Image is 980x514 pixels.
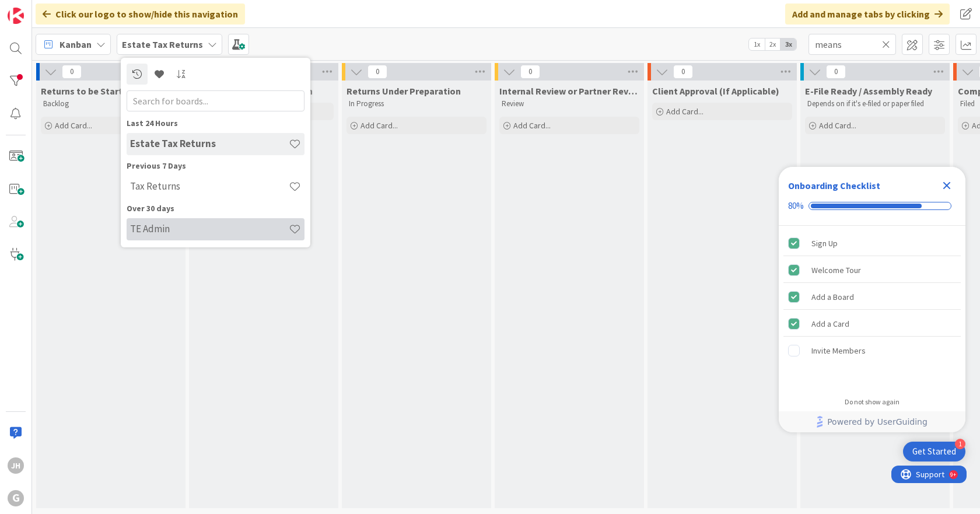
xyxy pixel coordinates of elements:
[8,457,24,474] div: JH
[8,490,24,506] div: G
[127,160,304,172] div: Previous 7 Days
[811,263,861,277] div: Welcome Tour
[41,85,133,97] span: Returns to be Started
[783,257,961,283] div: Welcome Tour is complete.
[783,284,961,310] div: Add a Board is complete.
[826,65,846,79] span: 0
[673,65,693,79] span: 0
[652,85,779,97] span: Client Approval (If Applicable)
[779,167,965,432] div: Checklist Container
[130,223,289,235] h4: TE Admin
[349,99,484,109] p: In Progress
[749,39,765,50] span: 1x
[666,106,703,117] span: Add Card...
[827,415,928,429] span: Powered by UserGuiding
[808,34,896,55] input: Quick Filter...
[127,117,304,130] div: Last 24 Hours
[845,397,900,407] div: Do not show again
[8,8,24,24] img: Visit kanbanzone.com
[811,317,849,331] div: Add a Card
[36,4,245,25] div: Click our logo to show/hide this navigation
[24,2,53,16] span: Support
[360,120,398,131] span: Add Card...
[520,65,540,79] span: 0
[60,37,92,51] span: Kanban
[502,99,637,109] p: Review
[811,344,866,358] div: Invite Members
[127,90,304,111] input: Search for boards...
[788,201,956,211] div: Checklist progress: 80%
[788,201,804,211] div: 80%
[346,85,461,97] span: Returns Under Preparation
[783,230,961,256] div: Sign Up is complete.
[62,65,82,79] span: 0
[779,411,965,432] div: Footer
[122,39,203,50] b: Estate Tax Returns
[499,85,639,97] span: Internal Review or Partner Review
[785,411,960,432] a: Powered by UserGuiding
[903,442,965,461] div: Open Get Started checklist, remaining modules: 1
[783,311,961,337] div: Add a Card is complete.
[937,176,956,195] div: Close Checklist
[59,5,65,14] div: 9+
[955,439,965,449] div: 1
[130,138,289,149] h4: Estate Tax Returns
[811,290,854,304] div: Add a Board
[513,120,551,131] span: Add Card...
[765,39,780,50] span: 2x
[783,338,961,363] div: Invite Members is incomplete.
[811,236,838,250] div: Sign Up
[780,39,796,50] span: 3x
[912,446,956,457] div: Get Started
[127,202,304,215] div: Over 30 days
[367,65,387,79] span: 0
[807,99,943,109] p: Depends on if it's e-filed or paper filed
[779,226,965,390] div: Checklist items
[130,180,289,192] h4: Tax Returns
[819,120,856,131] span: Add Card...
[785,4,950,25] div: Add and manage tabs by clicking
[805,85,932,97] span: E-File Ready / Assembly Ready
[43,99,178,109] p: Backlog
[55,120,92,131] span: Add Card...
[788,179,880,193] div: Onboarding Checklist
